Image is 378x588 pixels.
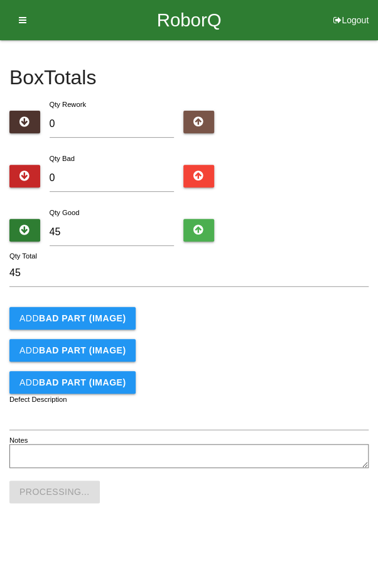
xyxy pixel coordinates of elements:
b: BAD PART (IMAGE) [39,345,126,355]
b: BAD PART (IMAGE) [39,313,126,323]
label: Qty Bad [50,155,75,162]
label: Defect Description [9,394,67,405]
label: Notes [9,435,28,446]
b: BAD PART (IMAGE) [39,377,126,387]
h4: Box Totals [9,67,369,89]
label: Qty Total [9,251,37,262]
label: Qty Rework [50,101,86,108]
button: AddBAD PART (IMAGE) [9,307,136,330]
button: AddBAD PART (IMAGE) [9,339,136,362]
button: AddBAD PART (IMAGE) [9,371,136,394]
label: Qty Good [50,209,80,216]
